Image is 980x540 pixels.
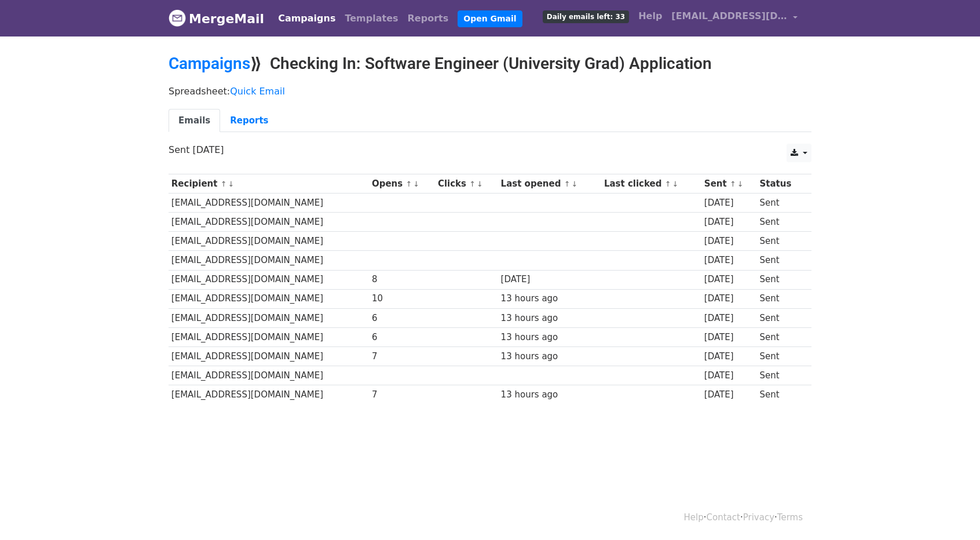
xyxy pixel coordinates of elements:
[704,350,754,363] div: [DATE]
[220,109,278,133] a: Reports
[704,196,754,210] div: [DATE]
[757,251,805,270] td: Sent
[757,213,805,232] td: Sent
[340,7,403,30] a: Templates
[757,308,805,327] td: Sent
[684,512,704,523] a: Help
[707,512,740,523] a: Contact
[169,327,369,346] td: [EMAIL_ADDRESS][DOMAIN_NAME]
[372,350,432,363] div: 7
[372,312,432,325] div: 6
[704,369,754,382] div: [DATE]
[221,180,227,188] a: ↑
[169,346,369,366] td: [EMAIL_ADDRESS][DOMAIN_NAME]
[169,85,811,97] p: Spreadsheet:
[757,194,805,213] td: Sent
[169,213,369,232] td: [EMAIL_ADDRESS][DOMAIN_NAME]
[757,385,805,404] td: Sent
[169,144,811,156] p: Sent [DATE]
[757,174,805,194] th: Status
[501,331,599,344] div: 13 hours ago
[701,174,757,194] th: Sent
[571,180,577,188] a: ↓
[634,5,667,28] a: Help
[704,312,754,325] div: [DATE]
[667,5,802,32] a: [EMAIL_ADDRESS][DOMAIN_NAME]
[671,9,787,23] span: [EMAIL_ADDRESS][DOMAIN_NAME]
[369,174,435,194] th: Opens
[704,331,754,344] div: [DATE]
[501,273,599,286] div: [DATE]
[228,180,234,188] a: ↓
[405,180,412,188] a: ↑
[413,180,419,188] a: ↓
[169,6,264,31] a: MergeMail
[169,289,369,308] td: [EMAIL_ADDRESS][DOMAIN_NAME]
[704,388,754,402] div: [DATE]
[757,232,805,251] td: Sent
[169,54,811,74] h2: ⟫ Checking In: Software Engineer (University Grad) Application
[169,385,369,404] td: [EMAIL_ADDRESS][DOMAIN_NAME]
[372,292,432,305] div: 10
[372,273,432,286] div: 8
[757,289,805,308] td: Sent
[169,9,186,27] img: MergeMail logo
[501,388,599,402] div: 13 hours ago
[273,7,340,30] a: Campaigns
[498,174,601,194] th: Last opened
[704,273,754,286] div: [DATE]
[169,270,369,289] td: [EMAIL_ADDRESS][DOMAIN_NAME]
[501,350,599,363] div: 13 hours ago
[757,270,805,289] td: Sent
[169,54,250,73] a: Campaigns
[372,388,432,402] div: 7
[435,174,498,194] th: Clicks
[169,194,369,213] td: [EMAIL_ADDRESS][DOMAIN_NAME]
[169,251,369,270] td: [EMAIL_ADDRESS][DOMAIN_NAME]
[730,180,736,188] a: ↑
[538,5,634,28] a: Daily emails left: 33
[169,109,220,133] a: Emails
[704,235,754,248] div: [DATE]
[372,331,432,344] div: 6
[704,292,754,305] div: [DATE]
[757,366,805,385] td: Sent
[665,180,671,188] a: ↑
[169,232,369,251] td: [EMAIL_ADDRESS][DOMAIN_NAME]
[169,174,369,194] th: Recipient
[777,512,803,523] a: Terms
[564,180,571,188] a: ↑
[501,312,599,325] div: 13 hours ago
[169,308,369,327] td: [EMAIL_ADDRESS][DOMAIN_NAME]
[743,512,774,523] a: Privacy
[672,180,678,188] a: ↓
[757,327,805,346] td: Sent
[477,180,483,188] a: ↓
[230,86,285,97] a: Quick Email
[737,180,744,188] a: ↓
[469,180,476,188] a: ↑
[501,292,599,305] div: 13 hours ago
[704,216,754,229] div: [DATE]
[601,174,701,194] th: Last clicked
[169,366,369,385] td: [EMAIL_ADDRESS][DOMAIN_NAME]
[403,7,454,30] a: Reports
[543,10,629,23] span: Daily emails left: 33
[704,254,754,267] div: [DATE]
[757,346,805,366] td: Sent
[458,10,522,27] a: Open Gmail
